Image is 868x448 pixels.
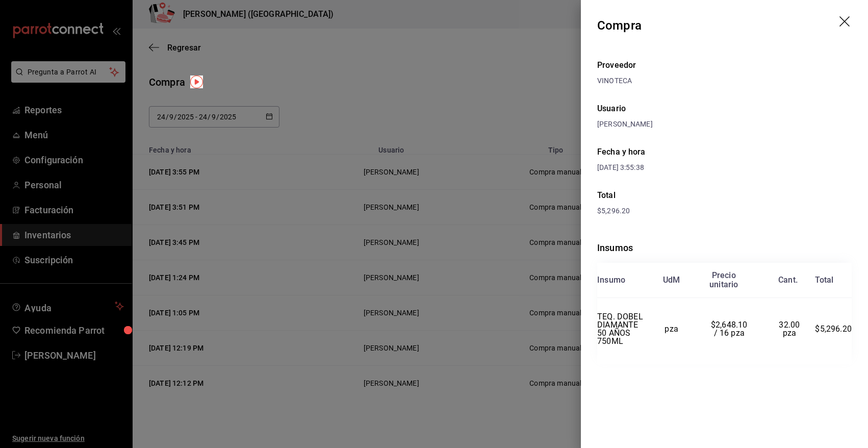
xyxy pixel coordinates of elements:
[648,298,695,360] td: pza
[597,276,625,285] div: Insumo
[597,207,630,215] span: $5,296.20
[597,16,642,35] div: Compra
[709,271,738,289] div: Precio unitario
[597,146,725,158] div: Fecha y hora
[711,320,750,338] span: $2,648.10 / 16 pza
[597,76,852,86] div: VINOTECA
[815,324,852,334] span: $5,296.20
[839,16,852,29] button: drag
[597,119,852,130] div: [PERSON_NAME]
[597,103,852,115] div: Usuario
[597,59,852,71] div: Proveedor
[597,298,648,360] td: TEQ. DOBEL DIAMANTE 50 AÑOS 750ML
[597,162,725,173] div: [DATE] 3:55:38
[597,189,852,202] div: Total
[663,276,680,285] div: UdM
[597,241,852,255] div: Insumos
[815,276,833,285] div: Total
[778,276,798,285] div: Cant.
[190,76,203,88] img: Tooltip marker
[779,320,802,338] span: 32.00 pza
